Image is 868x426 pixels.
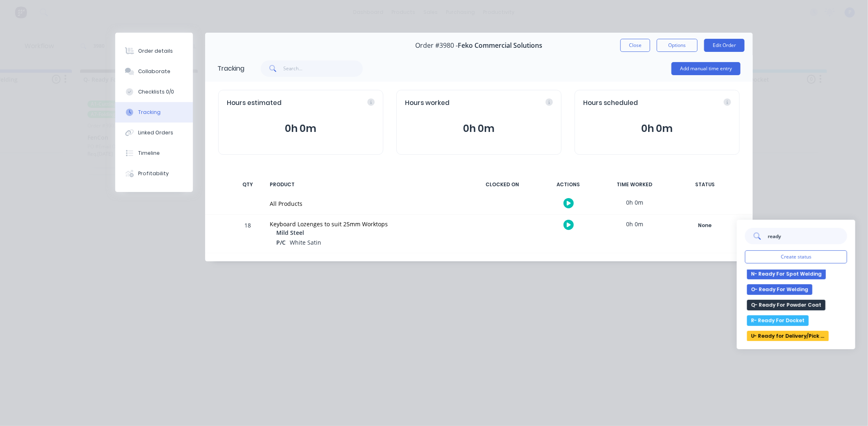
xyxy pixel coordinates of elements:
[405,98,450,108] span: Hours worked
[235,216,260,253] div: 18
[747,284,812,295] button: O- Ready For Welding
[767,228,847,244] input: Search...
[747,315,809,326] button: R- Ready For Docket
[405,121,553,136] button: 0h 0m
[270,220,462,228] div: Keyboard Lozenges to suit 25mm Worktops
[276,228,304,237] span: Mild Steel
[604,176,665,193] div: TIME WORKED
[583,98,638,108] span: Hours scheduled
[704,39,745,52] button: Edit Order
[217,64,244,74] div: Tracking
[675,220,735,231] button: None
[115,41,193,61] button: Order details
[227,98,282,108] span: Hours estimated
[416,42,458,49] span: Order #3980 -
[604,193,665,212] div: 0h 0m
[657,39,698,52] button: Options
[270,199,462,208] div: All Products
[115,102,193,123] button: Tracking
[538,176,599,193] div: ACTIONS
[620,39,650,52] button: Close
[138,68,170,75] div: Collaborate
[115,123,193,143] button: Linked Orders
[284,60,363,77] input: Search...
[115,82,193,102] button: Checklists 0/0
[676,220,734,231] div: None
[235,176,260,193] div: QTY
[138,149,160,157] div: Timeline
[276,238,286,247] span: P/C
[604,215,665,233] div: 0h 0m
[747,331,829,341] button: U- Ready for Delivery/Pick Up
[138,129,173,136] div: Linked Orders
[115,143,193,163] button: Timeline
[115,163,193,184] button: Profitability
[472,176,533,193] div: CLOCKED ON
[115,61,193,82] button: Collaborate
[265,176,467,193] div: PRODUCT
[747,300,825,310] button: Q- Ready For Powder Coat
[670,176,740,193] div: STATUS
[138,109,161,116] div: Tracking
[747,269,826,279] button: N- Ready For Spot Welding
[458,42,543,49] span: Feko Commercial Solutions
[138,88,174,96] div: Checklists 0/0
[290,239,321,246] span: White Satin
[745,250,847,263] button: Create status
[227,121,375,136] button: 0h 0m
[671,62,740,75] button: Add manual time entry
[138,170,169,177] div: Profitability
[138,47,173,55] div: Order details
[583,121,731,136] button: 0h 0m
